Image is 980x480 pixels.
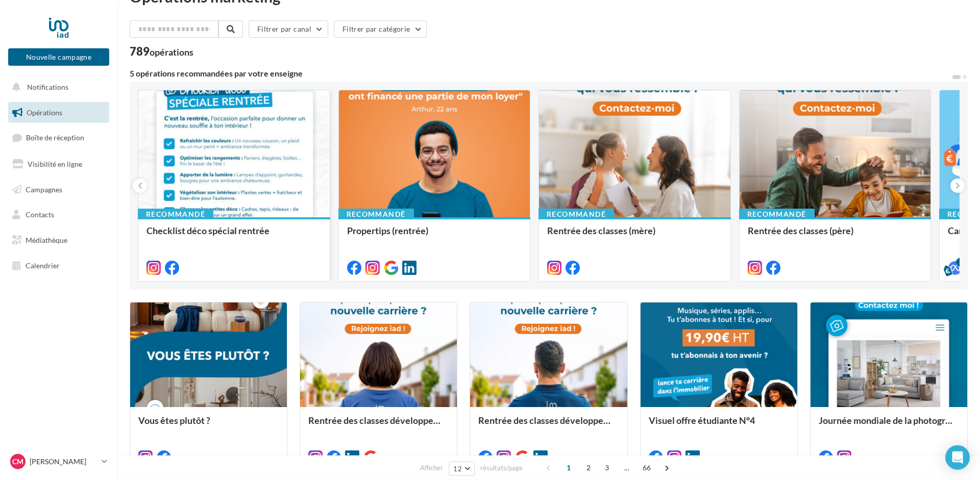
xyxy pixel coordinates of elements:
div: Recommandé [538,209,614,220]
div: 5 opérations recommandées par votre enseigne [130,69,951,78]
div: Vous êtes plutôt ? [138,415,279,436]
span: Contacts [26,210,54,219]
span: ... [619,460,635,476]
a: Opérations [6,102,111,123]
span: Afficher [420,463,443,473]
div: opérations [150,47,193,57]
div: Rentrée des classes développement (conseillère) [308,415,449,436]
span: Médiathèque [26,236,67,244]
div: Recommandé [739,209,815,220]
a: Médiathèque [6,230,111,251]
button: Filtrer par canal [249,20,328,38]
button: Filtrer par catégorie [334,20,427,38]
span: 1 [560,460,577,476]
span: 3 [599,460,615,476]
p: [PERSON_NAME] [30,457,97,467]
div: Rentrée des classes (mère) [547,225,722,246]
span: CM [12,457,23,467]
div: Recommandé [338,209,414,220]
span: 12 [453,465,462,473]
div: 5 [956,258,965,267]
div: Rentrée des classes développement (conseiller) [478,415,619,436]
div: Visuel offre étudiante N°4 [649,415,789,436]
a: Visibilité en ligne [6,154,111,175]
span: résultats/page [480,463,523,473]
button: Notifications [6,77,107,98]
button: 12 [449,462,475,476]
span: 2 [580,460,597,476]
div: Rentrée des classes (père) [748,225,923,246]
div: 789 [130,46,193,57]
span: Notifications [27,83,68,91]
div: Open Intercom Messenger [945,445,970,470]
a: Contacts [6,204,111,225]
span: Opérations [27,108,62,117]
a: Boîte de réception [6,127,111,149]
a: Campagnes [6,179,111,200]
div: Propertips (rentrée) [347,225,522,246]
a: CM [PERSON_NAME] [8,452,109,471]
span: Calendrier [26,261,60,270]
span: Boîte de réception [26,134,84,142]
div: Checklist déco spécial rentrée [146,225,322,246]
a: Calendrier [6,255,111,276]
span: 66 [639,460,655,476]
div: Journée mondiale de la photographie [819,415,959,436]
span: Campagnes [26,185,62,193]
div: Recommandé [138,209,213,220]
button: Nouvelle campagne [8,48,109,66]
span: Visibilité en ligne [28,160,82,168]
